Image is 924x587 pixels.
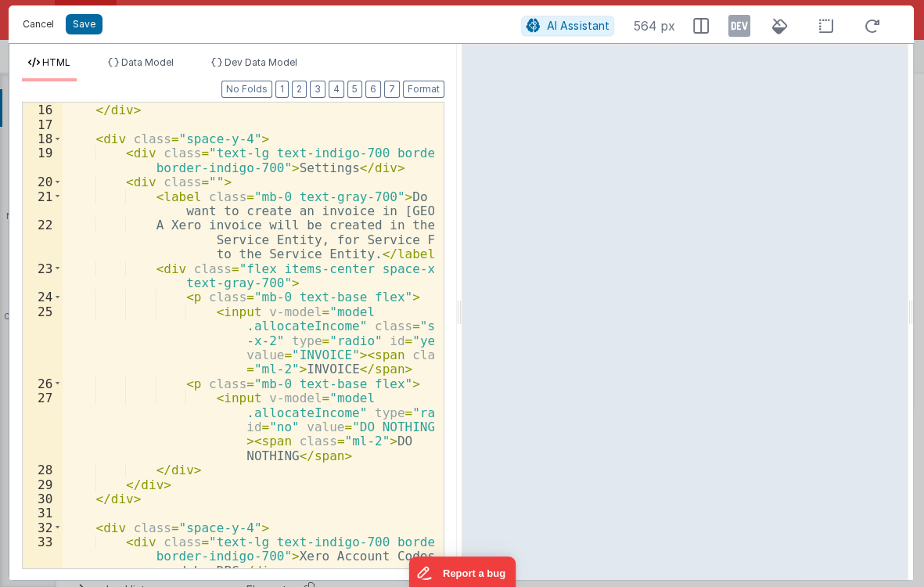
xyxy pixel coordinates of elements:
button: Cancel [15,13,62,35]
span: AI Assistant [547,19,609,32]
span: HTML [42,56,70,68]
button: 3 [310,81,325,98]
div: 22 [23,218,63,261]
div: 26 [23,376,63,391]
button: No Folds [221,81,272,98]
span: 564 px [633,16,674,35]
div: 18 [23,131,63,146]
div: 33 [23,535,63,578]
div: 30 [23,492,63,506]
span: Dev Data Model [225,56,297,68]
button: Format [403,81,444,98]
div: 16 [23,103,63,117]
button: Save [66,14,102,34]
div: 17 [23,117,63,131]
div: 29 [23,477,63,492]
div: 24 [23,290,63,304]
div: 20 [23,175,63,189]
div: 21 [23,189,63,218]
button: 7 [384,81,400,98]
div: 27 [23,391,63,463]
button: 4 [329,81,344,98]
button: 5 [347,81,362,98]
div: 23 [23,261,63,290]
div: 19 [23,146,63,175]
span: Data Model [121,56,174,68]
button: AI Assistant [521,16,614,36]
button: 2 [292,81,307,98]
div: 25 [23,304,63,376]
div: 28 [23,463,63,477]
button: 1 [275,81,289,98]
div: 31 [23,506,63,520]
button: 6 [365,81,381,98]
div: 32 [23,520,63,535]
